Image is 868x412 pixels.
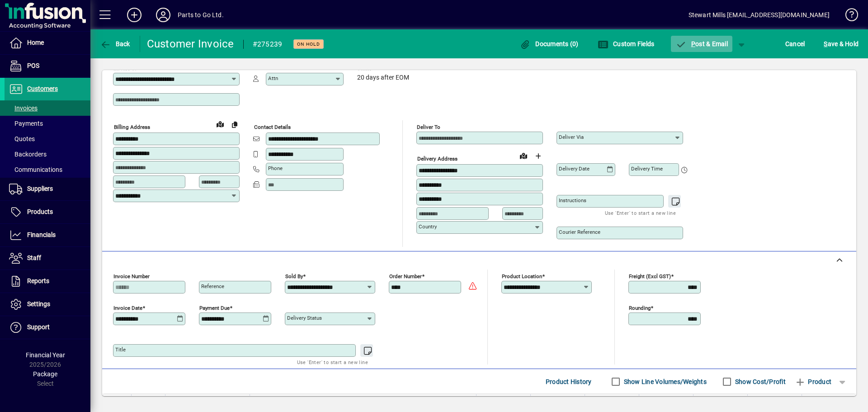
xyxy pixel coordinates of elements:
app-page-header-button: Back [90,36,140,52]
div: Parts to Go Ltd. [178,8,224,22]
span: Financials [27,231,56,238]
label: Show Line Volumes/Weights [622,377,707,386]
span: Communications [9,166,62,173]
a: Home [5,32,90,54]
button: Post & Email [671,36,732,52]
a: Financials [5,224,90,246]
span: ost & Email [675,40,728,47]
mat-label: Phone [268,165,283,171]
mat-label: Order number [389,273,422,279]
a: Backorders [5,147,90,162]
a: POS [5,55,90,77]
a: Support [5,316,90,339]
span: On hold [297,41,320,47]
button: Custom Fields [595,36,657,52]
mat-label: Attn [268,75,278,81]
mat-label: Courier Reference [559,229,600,235]
button: Cancel [783,36,807,52]
span: Product History [546,374,592,389]
span: S [824,40,827,47]
button: Add [120,7,149,23]
span: Products [27,208,53,215]
span: Back [100,40,130,47]
a: Communications [5,162,90,177]
span: Package [33,370,57,378]
mat-label: Sold by [285,273,303,279]
a: Settings [5,293,90,316]
mat-label: Delivery time [631,166,663,172]
span: POS [27,62,39,69]
mat-hint: Use 'Enter' to start a new line [605,208,676,218]
mat-label: Rounding [629,305,651,311]
span: Invoices [9,104,38,112]
div: Stewart Mills [EMAIL_ADDRESS][DOMAIN_NAME] [689,8,830,22]
span: Backorders [9,151,47,158]
span: Suppliers [27,185,53,192]
label: Show Cost/Profit [733,377,786,386]
mat-label: Invoice number [113,273,150,279]
span: 20 days after EOM [357,74,409,81]
a: Reports [5,270,90,293]
mat-label: Delivery status [287,315,322,321]
button: Product [790,374,836,390]
span: Payments [9,120,43,127]
span: Financial Year [26,351,65,359]
span: ave & Hold [824,37,859,51]
button: Product History [542,374,595,390]
mat-label: Deliver via [559,134,584,140]
button: Choose address [531,149,545,163]
span: Support [27,323,50,331]
a: Invoices [5,100,90,116]
span: P [691,40,695,47]
div: Customer Invoice [147,37,234,51]
mat-label: Title [115,346,126,353]
span: Custom Fields [598,40,655,47]
mat-label: Product location [502,273,542,279]
a: Quotes [5,131,90,147]
div: #275239 [253,37,283,52]
span: Staff [27,254,41,261]
a: Staff [5,247,90,270]
button: Profile [149,7,178,23]
mat-label: Country [419,223,437,230]
button: Documents (0) [518,36,581,52]
mat-label: Delivery date [559,166,590,172]
mat-label: Reference [201,283,224,289]
span: Quotes [9,135,35,142]
button: Copy to Delivery address [227,117,242,132]
span: Reports [27,277,49,284]
mat-label: Invoice date [113,305,142,311]
mat-label: Instructions [559,197,586,204]
a: View on map [213,117,227,131]
button: Back [98,36,132,52]
mat-hint: Use 'Enter' to start a new line [297,357,368,367]
button: Save & Hold [821,36,861,52]
mat-label: Payment due [199,305,230,311]
a: Products [5,201,90,223]
a: View on map [516,148,531,163]
a: Payments [5,116,90,131]
span: Customers [27,85,58,92]
span: Home [27,39,44,46]
span: Settings [27,300,50,308]
mat-label: Freight (excl GST) [629,273,671,279]
a: Knowledge Base [839,2,857,31]
span: Cancel [785,37,805,51]
a: Suppliers [5,178,90,200]
span: Product [795,374,831,389]
mat-label: Deliver To [417,124,440,130]
span: Documents (0) [520,40,579,47]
